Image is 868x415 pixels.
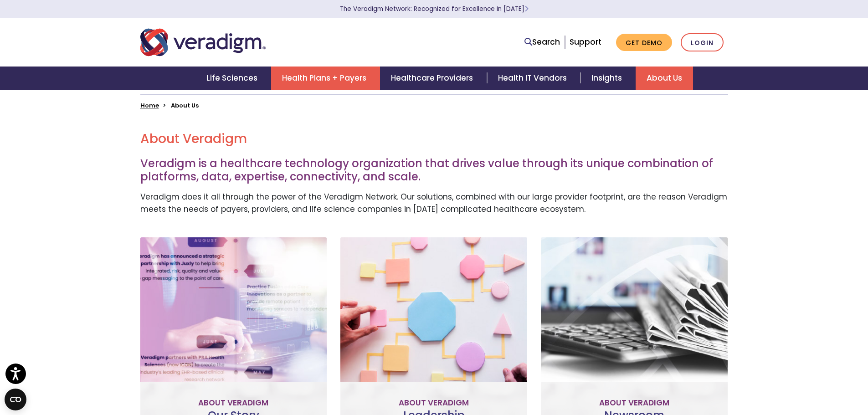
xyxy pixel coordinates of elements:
button: Open CMP widget [5,389,26,410]
span: Learn More [524,5,529,13]
img: Veradigm logo [140,27,266,57]
a: Health IT Vendors [487,67,580,90]
a: Insights [580,67,636,90]
a: Search [524,36,560,48]
p: Veradigm does it all through the power of the Veradigm Network. Our solutions, combined with our ... [140,191,728,215]
a: Get Demo [616,34,672,51]
iframe: Drift Chat Widget [693,349,857,404]
a: Life Sciences [195,67,271,90]
p: About Veradigm [348,397,520,409]
p: About Veradigm [148,397,320,409]
a: Support [570,36,601,47]
h2: About Veradigm [140,131,728,147]
a: About Us [636,67,693,90]
a: The Veradigm Network: Recognized for Excellence in [DATE]Learn More [340,5,529,13]
p: About Veradigm [548,397,720,409]
a: Home [140,101,159,110]
a: Health Plans + Payers [271,67,380,90]
h3: Veradigm is a healthcare technology organization that drives value through its unique combination... [140,157,728,184]
a: Login [681,33,724,52]
a: Healthcare Providers [380,67,487,90]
